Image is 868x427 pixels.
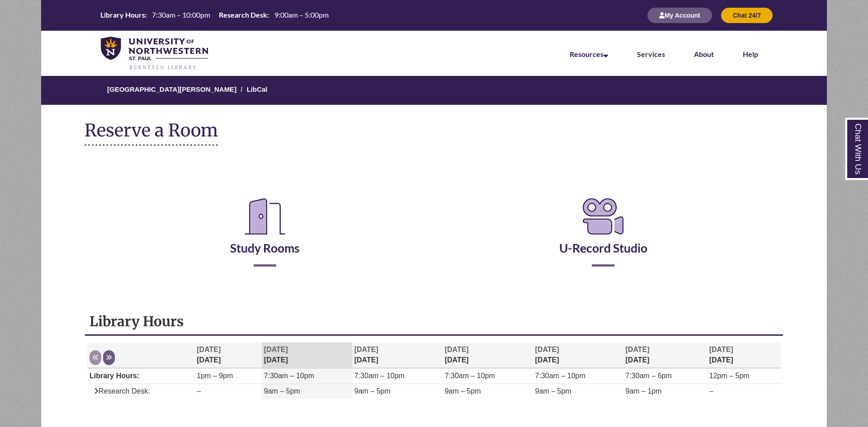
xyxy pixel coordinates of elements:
a: Chat 24/7 [721,11,773,19]
span: [DATE] [709,346,733,353]
h1: Reserve a Room [85,121,218,146]
th: [DATE] [262,343,352,368]
th: [DATE] [533,343,623,368]
span: 7:30am – 10pm [445,372,495,380]
span: 9am – 5pm [354,387,391,395]
th: [DATE] [623,343,707,368]
a: Help [743,50,758,58]
a: Study Rooms [230,218,300,255]
span: 9am – 5pm [535,387,571,395]
a: Services [637,50,665,58]
span: [DATE] [354,346,378,353]
a: LibCal [247,85,268,93]
a: U-Record Studio [559,218,647,255]
table: Hours Today [97,10,332,20]
th: [DATE] [707,343,781,368]
button: Previous week [90,350,101,365]
span: 9am – 5pm [264,387,300,395]
span: 7:30am – 10:00pm [152,10,210,19]
th: Research Desk: [215,10,270,20]
span: 7:30am – 10pm [535,372,585,380]
th: Library Hours: [97,10,148,20]
th: [DATE] [352,343,443,368]
span: 9am – 1pm [626,387,662,395]
span: [DATE] [535,346,559,353]
a: About [694,50,714,58]
span: – [709,387,713,395]
td: Library Hours: [87,369,194,384]
th: [DATE] [443,343,533,368]
span: [DATE] [626,346,650,353]
button: Next week [103,350,115,365]
span: 12pm – 5pm [709,372,750,380]
h1: Library Hours [90,313,778,330]
img: UNWSP Library Logo [101,37,208,70]
span: 7:30am – 10pm [264,372,314,380]
a: [GEOGRAPHIC_DATA][PERSON_NAME] [107,85,236,93]
span: Research Desk: [90,387,150,395]
span: 9am – 5pm [445,387,481,395]
button: Chat 24/7 [721,8,773,23]
a: Hours Today [97,10,332,21]
span: [DATE] [445,346,469,353]
a: My Account [647,11,712,19]
span: 9:00am – 5:00pm [274,10,329,19]
span: [DATE] [264,346,288,353]
nav: Breadcrumb [21,76,846,105]
span: [DATE] [197,346,221,353]
button: My Account [647,8,712,23]
a: Resources [570,50,608,58]
span: 7:30am – 10pm [354,372,405,380]
th: [DATE] [194,343,262,368]
div: Library Hours [85,308,783,415]
div: Reserve a Room [85,169,783,293]
span: 1pm – 9pm [197,372,233,380]
span: – [197,387,201,395]
span: 7:30am – 6pm [626,372,672,380]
